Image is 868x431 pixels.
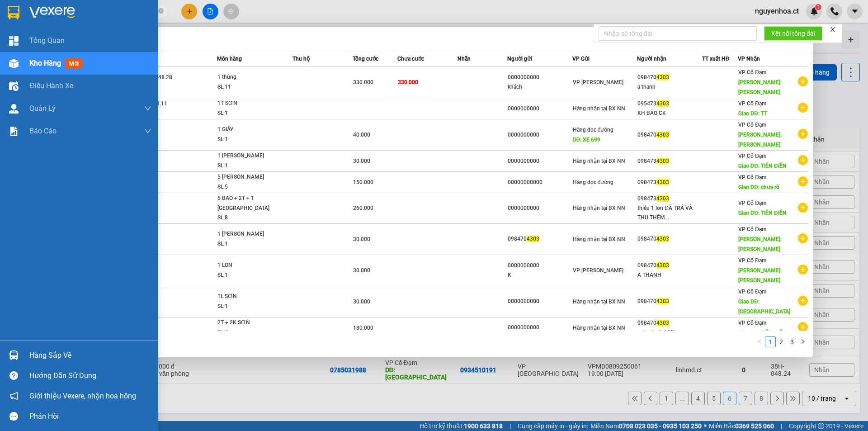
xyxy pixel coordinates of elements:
[776,337,786,347] a: 2
[158,7,164,16] span: close-circle
[573,105,625,112] span: Hàng nhận tại BX NN
[29,125,57,137] span: Báo cáo
[754,336,765,347] button: left
[637,261,702,270] div: 098470
[9,104,19,114] img: warehouse-icon
[656,132,669,138] span: 4303
[508,73,572,82] div: 0000000000
[754,336,765,347] li: Previous Page
[798,155,808,165] span: plus-circle
[798,296,808,306] span: plus-circle
[656,74,669,81] span: 4303
[637,297,702,306] div: 098470
[9,81,19,91] img: warehouse-icon
[798,233,808,243] span: plus-circle
[656,195,669,202] span: 4303
[573,158,625,164] span: Hàng nhận tại BX NN
[765,337,775,347] a: 1
[757,339,762,344] span: left
[29,35,65,46] span: Tổng Quan
[398,79,418,85] span: 330.000
[217,151,285,161] div: 1 [PERSON_NAME]
[637,130,702,140] div: 098470
[738,110,767,117] span: Giao DĐ: TT
[29,349,151,362] div: Hàng sắp về
[353,267,370,274] span: 30.000
[800,339,806,344] span: right
[787,337,797,347] a: 3
[29,390,136,402] span: Giới thiệu Vexere, nhận hoa hồng
[798,176,808,186] span: plus-circle
[353,325,373,331] span: 180.000
[508,261,572,270] div: 0000000000
[738,257,766,264] span: VP Cổ Đạm
[508,178,572,187] div: 00000000000
[656,298,669,304] span: 4303
[738,132,782,148] span: [PERSON_NAME]: [PERSON_NAME]
[508,130,572,140] div: 0000000000
[573,267,623,274] span: VP [PERSON_NAME]
[217,270,285,280] div: SL: 1
[738,163,786,169] span: Giao DĐ: TIÊN ĐIỀN
[353,205,373,211] span: 260.000
[9,412,18,421] span: message
[217,82,285,92] div: SL: 11
[738,320,766,326] span: VP Cổ Đạm
[29,80,73,91] span: Điều hành xe
[8,6,19,19] img: logo-vxr
[292,56,310,62] span: Thu hộ
[217,125,285,135] div: 1 GIẤY
[9,392,18,400] span: notification
[508,270,572,280] div: K
[573,236,625,242] span: Hàng nhận tại BX NN
[217,99,285,109] div: 1T SƠN
[353,236,370,242] span: 30.000
[353,158,370,164] span: 30.000
[508,82,572,92] div: khách
[573,127,614,133] span: Hàng dọc đường
[798,322,808,332] span: plus-circle
[637,204,702,223] div: thiếu 1 lon ĐÃ TRẢ VÀ THU THÊM...
[217,194,285,213] div: 5 BAO + 2T + 1 [GEOGRAPHIC_DATA]
[353,79,373,85] span: 330.000
[397,56,424,62] span: Chưa cước
[798,76,808,86] span: plus-circle
[656,100,669,107] span: 4303
[637,82,702,92] div: a thanh
[637,318,702,328] div: 098470
[458,56,471,62] span: Nhãn
[776,336,787,347] li: 2
[738,79,782,95] span: [PERSON_NAME]: [PERSON_NAME]
[508,156,572,166] div: 0000000000
[217,213,285,223] div: SL: 8
[637,73,702,82] div: 098470
[508,104,572,114] div: 0000000000
[217,292,285,302] div: 1L SƠN
[353,179,373,185] span: 150.000
[9,36,19,46] img: dashboard-icon
[527,236,539,242] span: 4303
[217,182,285,192] div: SL: 5
[637,56,666,62] span: Người nhận
[573,179,614,185] span: Hàng dọc đường
[738,289,766,295] span: VP Cổ Đạm
[656,236,669,242] span: 4303
[217,161,285,171] div: SL: 1
[217,328,285,338] div: SL: 4
[738,56,760,62] span: VP Nhận
[738,174,766,180] span: VP Cổ Đạm
[353,298,370,305] span: 30.000
[217,229,285,239] div: 1 [PERSON_NAME]
[797,336,808,347] button: right
[144,128,151,135] span: down
[217,239,285,249] div: SL: 1
[798,203,808,213] span: plus-circle
[656,262,669,269] span: 4303
[217,109,285,118] div: SL: 1
[217,72,285,82] div: 1 thùng
[573,298,625,305] span: Hàng nhận tại BX NN
[637,270,702,280] div: A THANH
[738,100,766,107] span: VP Cổ Đạm
[797,336,808,347] li: Next Page
[656,158,669,164] span: 4303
